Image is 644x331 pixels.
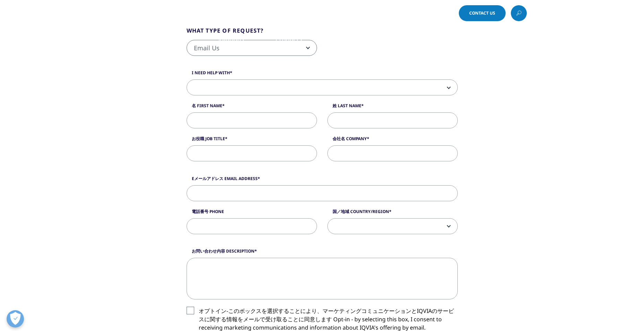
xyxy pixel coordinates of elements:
label: Eメールアドレス Email Address [187,176,458,185]
a: About [388,35,406,43]
nav: Primary [176,24,527,57]
span: Choose a Region [411,10,449,16]
label: 電話番号 Phone [187,209,317,218]
label: お問い合わせ内容 Description [187,248,458,258]
a: Careers [438,35,461,43]
a: Contact Us [459,5,506,21]
a: Solutions [216,35,244,43]
label: 姓 Last Name [327,103,458,112]
a: Products [275,35,302,43]
label: I need help with [187,70,458,79]
label: 国／地域 Country/Region [327,209,458,218]
button: 優先設定センターを開く [7,310,24,328]
span: Language [370,10,393,16]
label: 名 First Name [187,103,317,112]
label: 会社名 Company [327,136,458,145]
span: Contact Us [469,11,495,15]
label: お役職 Job Title [187,136,317,145]
a: Insights [333,35,357,43]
